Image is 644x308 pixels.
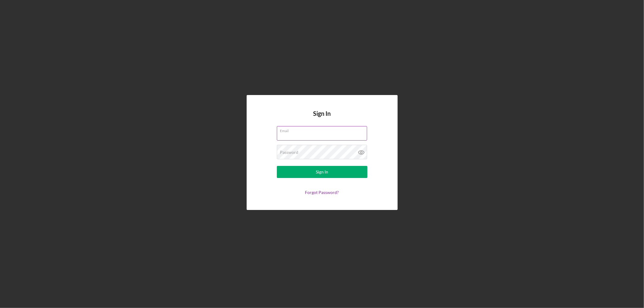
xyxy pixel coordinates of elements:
[313,110,331,126] h4: Sign In
[280,126,367,133] label: Email
[280,150,299,155] label: Password
[277,166,367,178] button: Sign In
[316,166,328,178] div: Sign In
[305,190,339,195] a: Forgot Password?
